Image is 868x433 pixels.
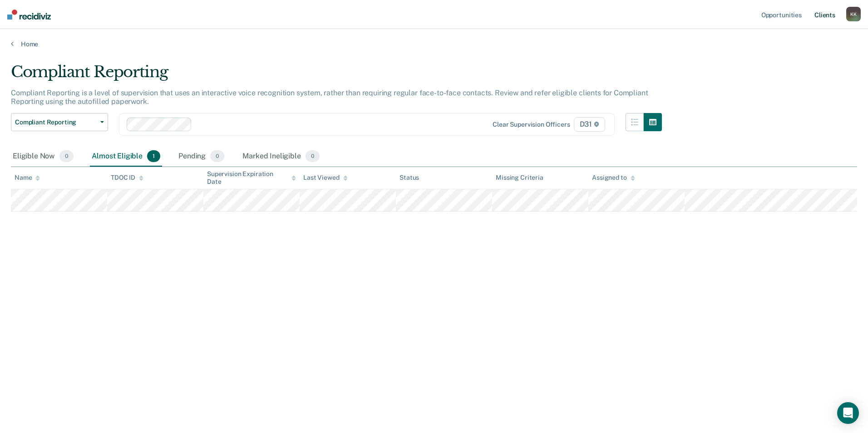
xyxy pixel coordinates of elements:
span: 1 [147,150,160,162]
div: Open Intercom Messenger [837,402,859,424]
div: Pending0 [177,147,226,167]
div: Almost Eligible1 [90,147,162,167]
span: 0 [59,150,74,162]
p: Compliant Reporting is a level of supervision that uses an interactive voice recognition system, ... [11,89,648,106]
div: Supervision Expiration Date [207,170,296,186]
div: K K [846,7,861,21]
div: Clear supervision officers [493,121,570,128]
span: D31 [574,117,605,132]
div: Name [15,174,40,182]
div: Eligible Now0 [11,147,75,167]
div: Missing Criteria [496,174,543,182]
a: Home [11,40,857,48]
div: Compliant Reporting [11,63,662,89]
button: KK [846,7,861,21]
div: Status [399,174,419,182]
img: Recidiviz [7,10,51,20]
span: Compliant Reporting [15,118,97,126]
div: Assigned to [592,174,635,182]
span: 0 [306,150,320,162]
button: Compliant Reporting [11,113,108,131]
div: Last Viewed [303,174,347,182]
span: 0 [210,150,224,162]
div: TDOC ID [111,174,143,182]
div: Marked Ineligible0 [241,147,321,167]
